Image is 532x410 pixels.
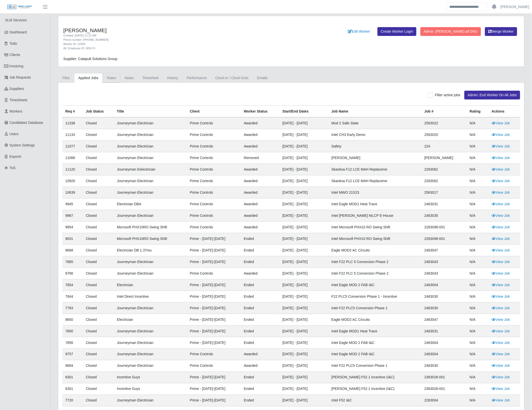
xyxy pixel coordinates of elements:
span: Supplier: Catapult Solutions Group [63,57,118,61]
td: 9757 [62,349,83,360]
td: Prime Controls [187,198,241,210]
td: 2463004 [421,279,467,291]
td: N/A [467,164,489,175]
td: N/A [467,268,489,279]
td: [DATE] - [DATE] [280,117,329,129]
td: N/A [467,175,489,187]
td: Skanksa F12 LCE MAH Replaceme [329,175,421,187]
a: Rates [103,73,121,83]
td: N/A [467,210,489,222]
td: Prime Controls [187,360,241,372]
td: [DATE] - [DATE] [280,233,329,245]
td: 9954 [62,222,83,233]
td: Prime Controls [187,129,241,141]
a: View Job [492,271,510,275]
td: Eagle MOD2 AC Circuits [329,245,421,256]
td: Intel [PERSON_NAME] MLCP E-House [329,210,421,222]
td: 2263062 [421,164,467,175]
td: Intel F22 PLC 5 Conversion Phase 2 [329,256,421,268]
th: Client [187,106,241,118]
th: Job # [421,106,467,118]
div: Alt. Employee ID: 605174 [63,46,326,50]
td: Closed [83,314,114,326]
td: 9684 [62,360,83,372]
td: [DATE] - [DATE] [280,383,329,395]
td: Journeyman Eelectrician [114,164,187,175]
td: 8650 [62,314,83,326]
td: Closed [83,395,114,406]
td: Journeyman Electrician [114,210,187,222]
td: Intel MWO 21S23 [329,187,421,198]
td: Intel Eagle MOD 2 FAB I&C [329,279,421,291]
a: Applied Jobs [74,73,103,83]
td: N/A [467,256,489,268]
a: View Job [492,156,510,160]
td: Prime - [DATE]-[DATE] [187,291,241,302]
td: [DATE] - [DATE] [280,302,329,314]
td: N/A [467,314,489,326]
td: 7844 [62,291,83,302]
td: [DATE] - [DATE] [280,222,329,233]
a: Edit Worker [345,27,374,36]
td: awarded [241,210,280,222]
td: 2463030 [421,291,467,302]
td: Closed [83,349,114,360]
a: View Job [492,260,510,264]
td: ended [241,337,280,349]
td: [DATE] - [DATE] [280,187,329,198]
td: Intel F52 I&C [329,395,421,406]
td: ended [241,395,280,406]
a: View Job [492,352,510,356]
span: System Settings [10,143,35,147]
a: View Job [492,318,510,322]
a: View Job [492,237,510,241]
a: View Job [492,398,510,402]
td: Journeyman Electrician [114,360,187,372]
td: [DATE] - [DATE] [280,279,329,291]
td: Prime Controls [187,117,241,129]
a: View Job [492,190,510,194]
a: Clock-In / Clock-Outs [211,73,253,83]
td: ended [241,302,280,314]
td: [PERSON_NAME] F52.1 Incentive (I&C) [329,372,421,383]
td: Journeyman Electrician [114,175,187,187]
td: removed [241,152,280,164]
td: Intel F22 PLC5 Conversion Phase 1 [329,360,421,372]
a: View Job [492,283,510,287]
td: 2463030 [421,302,467,314]
td: Journeyman Electrician [114,337,187,349]
td: 11133 [62,129,83,141]
td: Closed [83,129,114,141]
td: [DATE] - [DATE] [280,152,329,164]
td: Prime - [DATE]-[DATE] [187,326,241,337]
td: Closed [83,198,114,210]
td: N/A [467,383,489,395]
td: awarded [241,187,280,198]
td: Prime - [DATE]-[DATE] [187,279,241,291]
td: ended [241,326,280,337]
a: View Job [492,133,510,137]
td: Journeyman Electrician [114,152,187,164]
a: [PERSON_NAME] [501,4,529,10]
button: Merge Worker [485,27,517,36]
td: Prime - [DATE]-[DATE] [187,256,241,268]
td: Electrician DBA [114,198,187,210]
td: Prime - [DATE]-[DATE] [187,245,241,256]
td: Closed [83,268,114,279]
td: [DATE] - [DATE] [280,256,329,268]
td: Incentive Guys [114,372,187,383]
a: View Job [492,294,510,298]
td: [PERSON_NAME] [329,152,421,164]
td: 2463031 [421,326,467,337]
td: 2463031 [421,198,467,210]
a: View Job [492,225,510,229]
td: Closed [83,175,114,187]
td: Intel Eagle MOD1 Heat Trace [329,198,421,210]
td: 2463035 [421,210,467,222]
h4: [PERSON_NAME] [63,27,326,33]
td: Skanksa F12 LCE MAH Replaceme [329,164,421,175]
td: N/A [467,279,489,291]
td: [DATE] - [DATE] [280,141,329,152]
td: [DATE] - [DATE] [280,349,329,360]
td: Electrician DB 1.37mu [114,245,187,256]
